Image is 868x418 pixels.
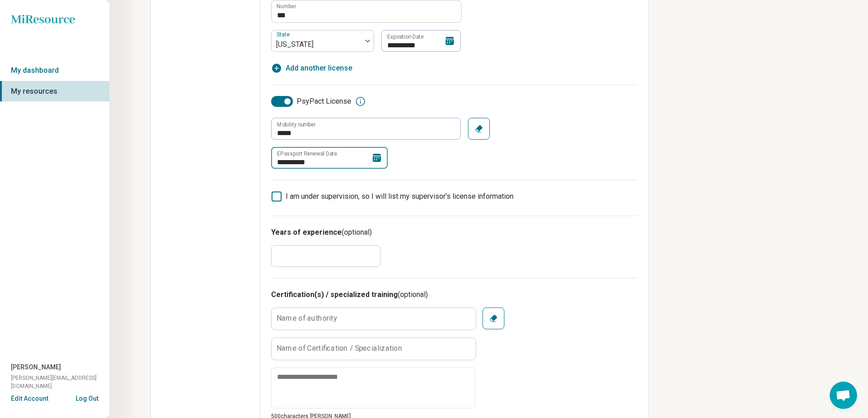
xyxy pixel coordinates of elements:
label: PsyPact License [271,96,351,107]
a: Open chat [830,382,857,409]
label: Name of Certification / Specialization [277,345,402,352]
span: (optional) [342,228,372,237]
label: Name of authority [277,315,337,322]
h3: Years of experience [271,227,637,238]
button: Add another license [271,63,352,74]
button: Edit Account [11,394,48,403]
label: State [277,32,292,38]
label: Number [277,4,296,9]
button: Log Out [76,394,98,401]
span: (optional) [398,290,428,299]
span: [PERSON_NAME][EMAIL_ADDRESS][DOMAIN_NAME] [11,374,109,390]
span: Add another license [286,63,352,74]
span: [PERSON_NAME] [11,363,61,372]
h3: Certification(s) / specialized training [271,289,637,300]
span: I am under supervision, so I will list my supervisor’s license information [286,192,514,201]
